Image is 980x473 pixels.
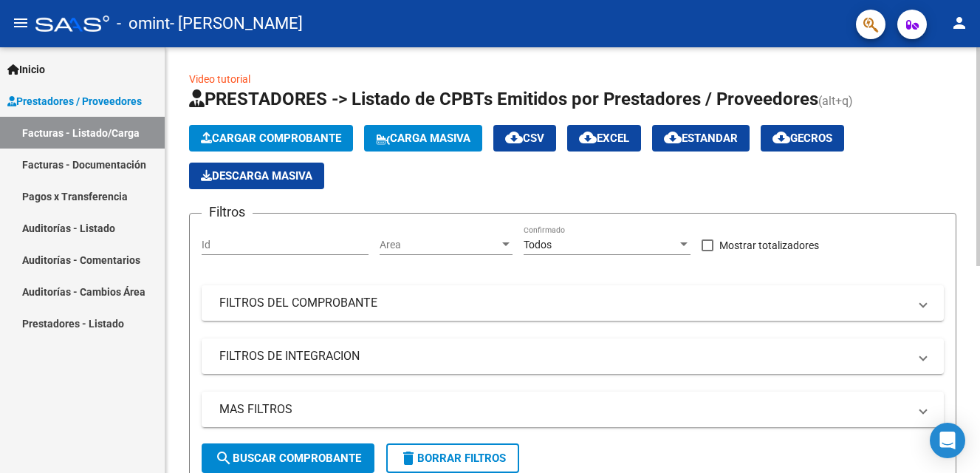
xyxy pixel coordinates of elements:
button: Carga Masiva [364,125,482,152]
span: CSV [505,132,544,145]
span: (alt+q) [818,94,853,108]
mat-icon: cloud_download [505,129,523,146]
mat-panel-title: MAS FILTROS [219,401,908,418]
app-download-masive: Descarga masiva de comprobantes (adjuntos) [189,163,324,189]
span: Gecros [772,132,832,145]
button: Buscar Comprobante [202,443,374,473]
button: CSV [493,125,556,152]
span: Borrar Filtros [400,452,506,465]
mat-expansion-panel-header: MAS FILTROS [202,392,944,427]
mat-icon: search [215,449,233,467]
span: Prestadores / Proveedores [7,93,142,109]
span: Buscar Comprobante [215,452,361,465]
mat-panel-title: FILTROS DEL COMPROBANTE [219,295,908,311]
span: Descarga Masiva [201,169,312,183]
span: PRESTADORES -> Listado de CPBTs Emitidos por Prestadores / Proveedores [189,89,818,109]
button: Gecros [761,125,844,152]
button: EXCEL [567,125,641,152]
div: Open Intercom Messenger [930,423,965,458]
span: Inicio [7,61,45,78]
mat-icon: delete [400,449,417,467]
mat-icon: person [950,14,968,32]
mat-icon: cloud_download [664,129,682,146]
span: Estandar [664,132,738,145]
span: Mostrar totalizadores [719,236,819,254]
mat-icon: menu [12,14,30,32]
a: Video tutorial [189,73,250,85]
mat-icon: cloud_download [579,129,597,146]
mat-panel-title: FILTROS DE INTEGRACION [219,348,908,364]
mat-icon: cloud_download [772,129,790,146]
button: Descarga Masiva [189,163,324,189]
h3: Filtros [202,202,253,222]
mat-expansion-panel-header: FILTROS DE INTEGRACION [202,338,944,374]
span: - [PERSON_NAME] [170,7,303,40]
span: Carga Masiva [376,132,470,145]
button: Borrar Filtros [386,443,519,473]
span: - omint [117,7,170,40]
button: Estandar [652,125,750,152]
mat-expansion-panel-header: FILTROS DEL COMPROBANTE [202,285,944,321]
span: Todos [524,239,552,251]
span: Cargar Comprobante [201,132,341,145]
button: Cargar Comprobante [189,125,353,152]
span: EXCEL [579,132,629,145]
span: Area [380,239,499,251]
